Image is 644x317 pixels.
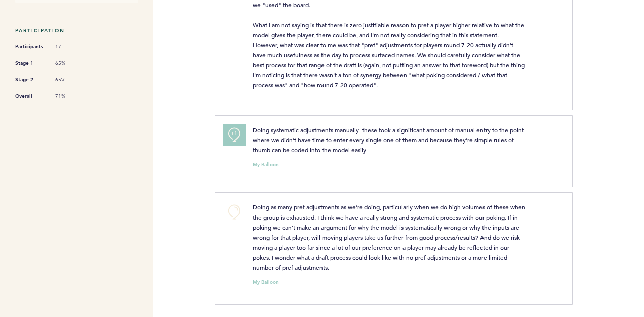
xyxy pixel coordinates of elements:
[15,42,45,52] span: Participants
[15,91,45,101] span: Overall
[55,93,86,100] span: 71%
[55,60,86,67] span: 65%
[231,128,238,138] span: +1
[253,126,525,154] span: Doing systematic adjustments manually- these took a significant amount of manual entry to the poi...
[55,43,86,50] span: 17
[15,27,138,34] h5: Participation
[55,76,86,83] span: 65%
[15,58,45,68] span: Stage 1
[253,162,279,167] small: My Balloon
[224,125,245,145] button: +1
[15,75,45,85] span: Stage 2
[253,280,279,285] small: My Balloon
[253,203,527,271] span: Doing as many pref adjustments as we’re doing, particularly when we do high volumes of these when...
